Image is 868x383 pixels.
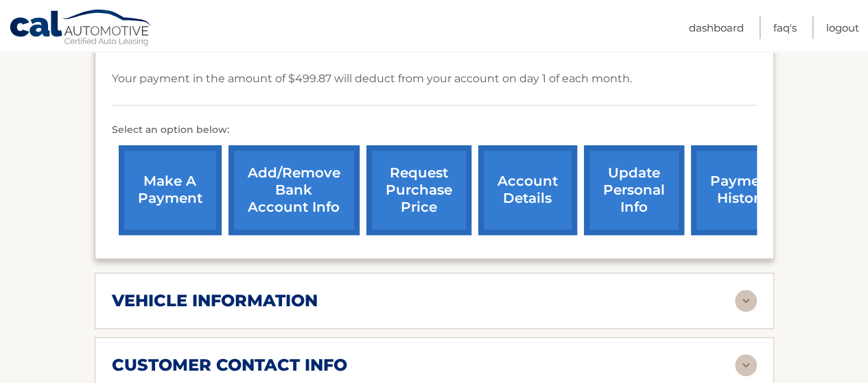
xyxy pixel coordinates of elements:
a: payment history [691,145,794,235]
p: Your payment in the amount of $499.87 will deduct from your account on day 1 of each month. [112,69,632,88]
a: account details [478,145,577,235]
a: Dashboard [689,16,744,39]
img: accordion-rest.svg [735,354,757,376]
a: make a payment [119,145,222,235]
a: Logout [826,16,859,39]
a: request purchase price [366,145,471,235]
a: update personal info [584,145,684,235]
a: Add/Remove bank account info [228,145,360,235]
img: accordion-rest.svg [735,290,757,312]
h2: customer contact info [112,355,347,375]
a: Cal Automotive [9,9,153,49]
h2: vehicle information [112,291,318,311]
p: Select an option below: [112,122,757,138]
a: FAQ's [773,16,797,39]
